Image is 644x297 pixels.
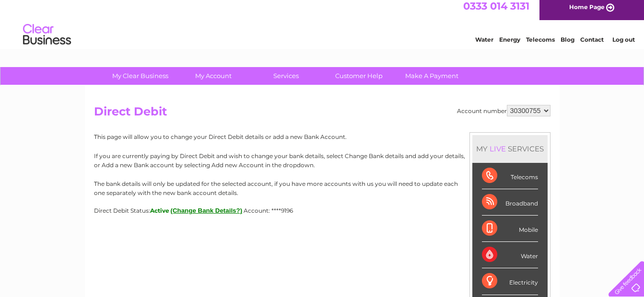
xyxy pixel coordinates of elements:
div: Water [482,242,538,268]
a: Customer Help [319,67,398,85]
h2: Direct Debit [94,105,550,123]
div: LIVE [488,144,508,153]
button: (Change Bank Details?) [171,207,243,214]
p: If you are currently paying by Direct Debit and wish to change your bank details, select Change B... [94,151,550,170]
div: Direct Debit Status: [94,207,550,214]
a: Make A Payment [392,67,471,85]
p: The bank details will only be updated for the selected account, if you have more accounts with us... [94,179,550,197]
div: Telecoms [482,163,538,189]
div: MY SERVICES [472,135,548,162]
div: Broadband [482,189,538,216]
div: Electricity [482,268,538,295]
a: Water [475,41,493,48]
a: Contact [580,41,604,48]
a: Energy [499,41,520,48]
a: Log out [612,41,635,48]
a: Services [246,67,326,85]
a: 0333 014 3131 [463,5,529,17]
div: Clear Business is a trading name of Verastar Limited (registered in [GEOGRAPHIC_DATA] No. 3667643... [96,5,549,46]
a: My Clear Business [101,67,180,85]
span: Active [150,207,169,214]
img: logo.png [23,25,71,54]
p: This page will allow you to change your Direct Debit details or add a new Bank Account. [94,132,550,141]
div: Mobile [482,216,538,242]
div: Account number [457,105,550,116]
a: Blog [561,41,574,48]
a: My Account [174,67,253,85]
a: Telecoms [526,41,555,48]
